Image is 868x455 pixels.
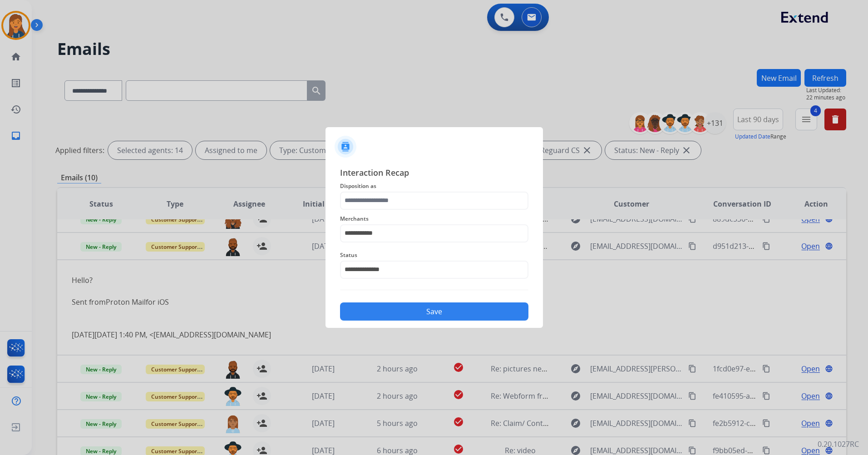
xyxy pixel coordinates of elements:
img: contact-recap-line.svg [340,290,528,290]
span: Interaction Recap [340,166,528,181]
span: Status [340,250,528,261]
span: Disposition as [340,181,528,192]
span: Merchants [340,213,528,224]
img: contactIcon [335,136,356,158]
p: 0.20.1027RC [818,439,859,450]
button: Save [340,302,528,321]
